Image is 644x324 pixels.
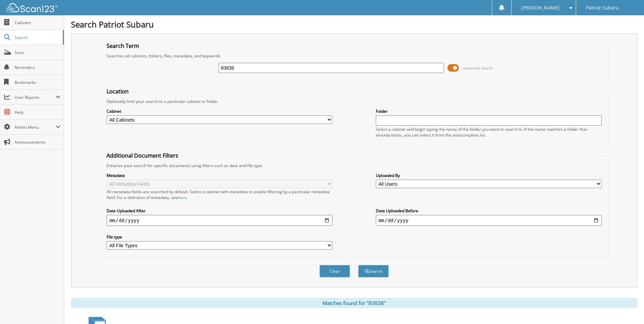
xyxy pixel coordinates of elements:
div: Enhance your search for specific documents using filters such as date and file type. [103,163,605,168]
label: Date Uploaded Before [376,208,602,214]
label: File type [107,234,332,240]
div: Matches found for "83838" [71,298,637,308]
legend: Location [103,88,132,95]
span: Announcements [15,139,60,145]
span: Patriot Subaru [586,6,619,10]
span: Bookmarks [15,79,60,85]
label: Metadata [107,173,332,178]
span: [PERSON_NAME] [521,6,559,10]
button: Clear [319,265,350,277]
input: end [376,215,602,226]
span: Cabinets [15,20,60,25]
div: Select a cabinet and begin typing the name of the folder you want to search in. If the name match... [376,126,602,138]
legend: Additional Document Filters [103,152,182,159]
div: All metadata fields are searched by default. Select a cabinet with metadata to enable filtering b... [107,189,332,200]
input: start [107,215,332,226]
h1: Search Patriot Subaru [71,19,637,30]
span: Help [15,109,60,115]
span: Reminders [15,65,60,70]
span: Scan [15,50,60,55]
button: Search [358,265,389,277]
span: User Reports [15,94,56,100]
div: Optionally limit your search to a particular cabinet or folder [103,98,605,104]
legend: Search Term [103,42,143,50]
label: Date Uploaded After [107,208,332,214]
span: Advanced Search [463,66,493,71]
label: Uploaded By [376,173,602,178]
span: Admin Menu [15,124,56,130]
a: here [178,195,187,200]
div: Searches all cabinets, folders, files, metadata, and keywords [103,53,605,59]
label: Cabinet [107,108,332,114]
span: Search [15,35,59,40]
label: Folder [376,108,602,114]
img: scan123-logo-white.svg [7,3,58,12]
